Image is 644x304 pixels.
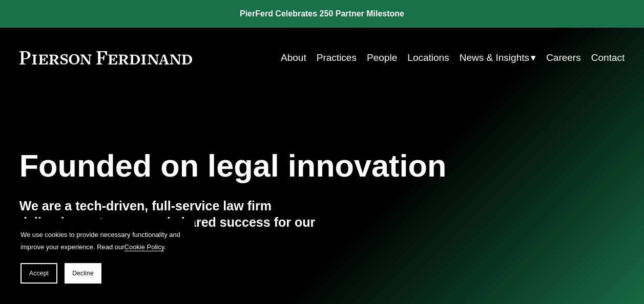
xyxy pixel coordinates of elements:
[460,49,529,67] span: News & Insights
[65,263,101,284] button: Decline
[367,48,397,68] a: People
[317,48,357,68] a: Practices
[546,48,581,68] a: Careers
[407,48,449,68] a: Locations
[281,48,306,68] a: About
[29,270,49,277] span: Accept
[10,219,195,294] section: Cookie banner
[460,48,536,68] a: folder dropdown
[19,148,524,184] h1: Founded on legal innovation
[20,263,57,284] button: Accept
[72,270,94,277] span: Decline
[124,243,164,251] a: Cookie Policy
[20,229,184,253] p: We use cookies to provide necessary functionality and improve your experience. Read our .
[19,198,322,247] h4: We are a tech-driven, full-service law firm delivering outcomes and shared success for our global...
[591,48,625,68] a: Contact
